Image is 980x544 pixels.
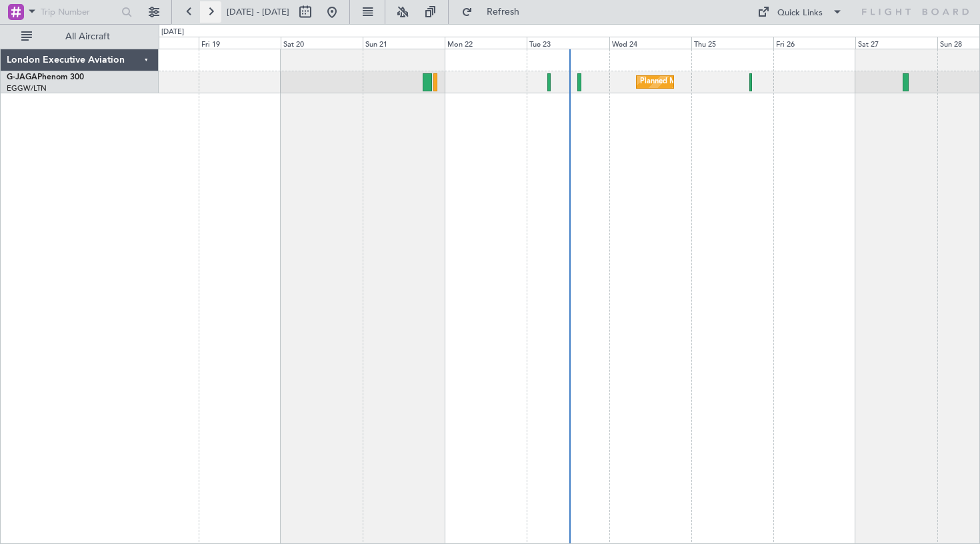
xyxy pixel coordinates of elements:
span: Refresh [475,7,531,17]
div: Mon 22 [445,37,527,49]
div: Sat 27 [855,37,937,49]
div: Fri 26 [773,37,855,49]
div: Fri 19 [199,37,281,49]
div: Wed 24 [609,37,691,49]
a: EGGW/LTN [7,83,47,93]
button: All Aircraft [15,26,145,47]
span: [DATE] - [DATE] [227,6,289,18]
div: Quick Links [777,7,823,20]
span: G-JAGA [7,73,37,81]
div: Sun 21 [363,37,445,49]
a: G-JAGAPhenom 300 [7,73,84,81]
div: Sat 20 [281,37,363,49]
div: Tue 23 [527,37,609,49]
button: Quick Links [751,1,849,23]
div: Thu 25 [691,37,773,49]
div: [DATE] [161,27,184,38]
button: Refresh [455,1,535,23]
div: Planned Maint [GEOGRAPHIC_DATA] ([GEOGRAPHIC_DATA]) [640,72,850,92]
input: Trip Number [41,2,117,22]
span: All Aircraft [35,32,141,41]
